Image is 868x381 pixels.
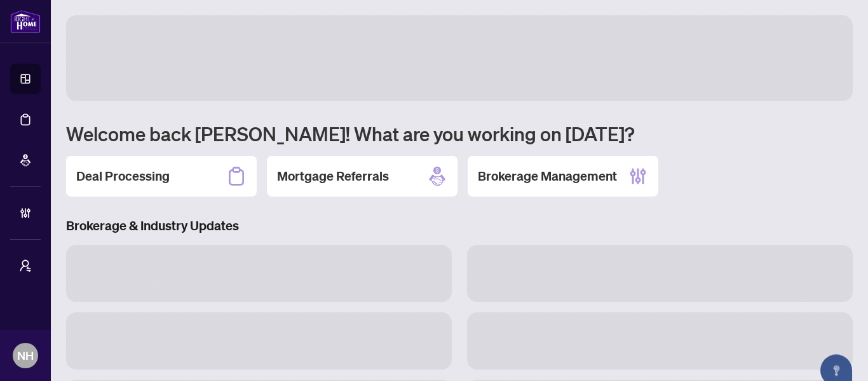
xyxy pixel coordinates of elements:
[10,10,41,33] img: logo
[277,167,389,185] h2: Mortgage Referrals
[66,217,853,235] h3: Brokerage & Industry Updates
[817,336,855,375] button: Open asap
[19,260,32,272] span: user-switch
[17,347,34,364] span: NH
[66,121,853,146] h1: Welcome back [PERSON_NAME]! What are you working on [DATE]?
[478,167,617,185] h2: Brokerage Management
[76,167,170,185] h2: Deal Processing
